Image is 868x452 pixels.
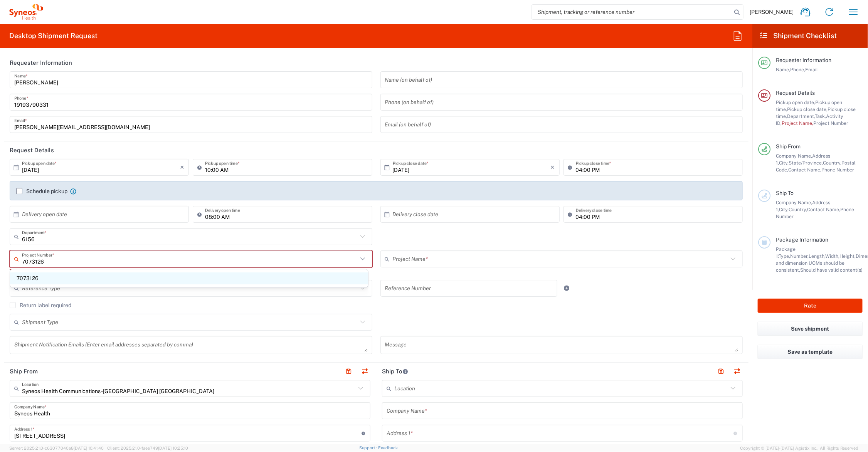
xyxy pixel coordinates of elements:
[10,267,372,274] div: This field is required
[839,253,856,259] span: Height,
[821,167,854,173] span: Phone Number
[180,161,184,173] i: ×
[807,207,840,212] span: Contact Name,
[359,445,378,450] a: Support
[16,188,67,194] label: Schedule pickup
[782,120,813,126] span: Project Name,
[758,322,863,336] button: Save shipment
[790,253,809,259] span: Number,
[758,299,863,313] button: Rate
[776,67,790,72] span: Name,
[776,90,815,96] span: Request Details
[776,190,794,196] span: Ship To
[759,31,837,40] h2: Shipment Checklist
[813,120,848,126] span: Project Number
[750,8,794,15] span: [PERSON_NAME]
[790,67,805,72] span: Phone,
[10,302,71,308] label: Return label required
[740,445,859,452] span: Copyright © [DATE]-[DATE] Agistix Inc., All Rights Reserved
[825,253,839,259] span: Width,
[789,160,823,166] span: State/Province,
[532,5,732,19] input: Shipment, tracking or reference number
[787,113,815,119] span: Department,
[779,160,789,166] span: City,
[776,237,828,243] span: Package Information
[776,246,796,259] span: Package 1:
[9,446,104,450] span: Server: 2025.21.0-c63077040a8
[378,445,398,450] a: Feedback
[74,446,104,450] span: [DATE] 10:41:40
[9,31,98,40] h2: Desktop Shipment Request
[551,161,555,173] i: ×
[562,283,572,294] a: Add Reference
[779,253,790,259] span: Type,
[789,207,807,212] span: Country,
[776,153,812,159] span: Company Name,
[809,253,825,259] span: Length,
[805,67,818,72] span: Email
[788,167,821,173] span: Contact Name,
[10,272,368,284] span: 7073126
[758,345,863,359] button: Save as template
[776,99,815,105] span: Pickup open date,
[10,59,72,67] h2: Requester Information
[787,106,828,112] span: Pickup close date,
[800,267,863,273] span: Should have valid content(s)
[823,160,841,166] span: Country,
[10,146,54,154] h2: Request Details
[107,446,188,450] span: Client: 2025.21.0-faee749
[776,57,831,63] span: Requester Information
[815,113,826,119] span: Task,
[776,143,801,150] span: Ship From
[776,200,812,205] span: Company Name,
[10,368,38,375] h2: Ship From
[779,207,789,212] span: City,
[158,446,188,450] span: [DATE] 10:25:10
[382,368,409,375] h2: Ship To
